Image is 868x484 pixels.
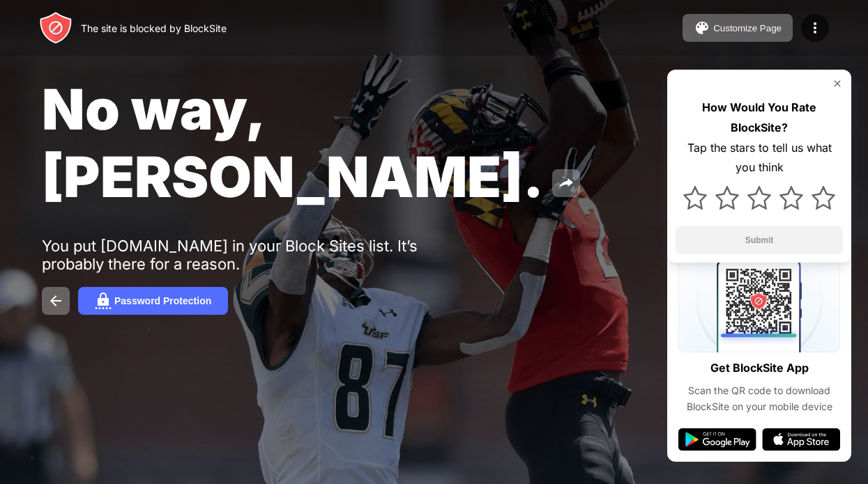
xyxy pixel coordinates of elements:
img: star.svg [779,186,803,210]
img: menu-icon.svg [807,19,823,36]
img: google-play.svg [678,428,756,451]
img: star.svg [812,186,835,210]
div: How Would You Rate BlockSite? [676,97,843,138]
img: header-logo.svg [39,11,73,45]
div: Customize Page [713,23,782,33]
div: You put [DOMAIN_NAME] in your Block Sites list. It’s probably there for a reason. [42,237,473,273]
button: Submit [676,226,843,254]
button: Customize Page [683,14,793,42]
div: Scan the QR code to download BlockSite on your mobile device [678,383,840,414]
img: star.svg [683,186,707,210]
img: star.svg [747,186,771,210]
div: The site is blocked by BlockSite [81,22,227,34]
img: pallet.svg [694,19,710,36]
div: Password Protection [114,295,211,306]
img: back.svg [47,292,64,309]
img: star.svg [715,186,739,210]
img: rate-us-close.svg [832,78,843,89]
img: app-store.svg [762,428,840,451]
button: Password Protection [78,287,228,315]
div: Tap the stars to tell us what you think [676,138,843,178]
span: No way, [PERSON_NAME]. [42,75,544,210]
img: password.svg [95,292,112,309]
img: share.svg [558,175,574,192]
